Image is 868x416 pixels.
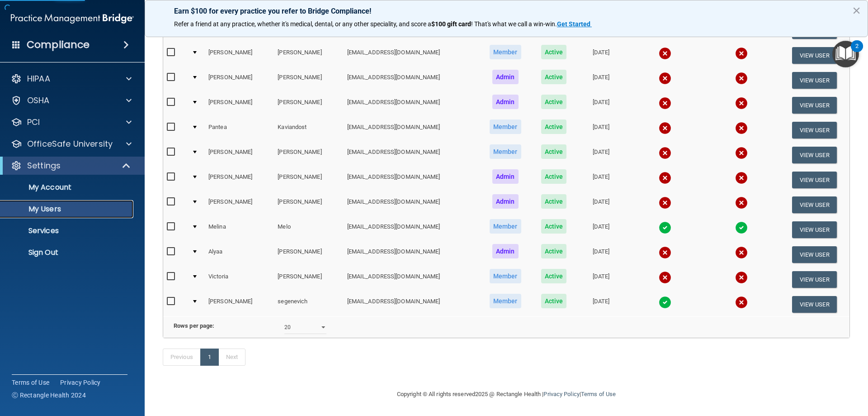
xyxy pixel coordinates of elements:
button: Open Resource Center, 2 new notifications [832,41,859,67]
p: PCI [27,117,40,128]
td: [DATE] [576,118,626,143]
a: Previous [163,349,201,366]
b: Rows per page: [174,322,214,329]
span: Member [490,219,521,234]
td: [EMAIL_ADDRESS][DOMAIN_NAME] [344,267,479,292]
a: OfficeSafe University [11,139,132,149]
td: [EMAIL_ADDRESS][DOMAIN_NAME] [344,68,479,93]
td: [DATE] [576,242,626,267]
button: View User [792,172,837,188]
span: Member [490,269,521,283]
span: Member [490,45,521,59]
div: Copyright © All rights reserved 2025 @ Rectangle Health | | [341,380,671,409]
td: [DATE] [576,167,626,192]
span: Admin [492,194,519,209]
img: cross.ca9f0e7f.svg [735,122,748,134]
td: segenevich [274,292,343,316]
span: Admin [492,169,519,184]
span: Active [541,194,567,209]
td: [DATE] [576,143,626,167]
p: Services [6,226,129,235]
td: [EMAIL_ADDRESS][DOMAIN_NAME] [344,143,479,167]
p: Sign Out [6,248,129,257]
td: [EMAIL_ADDRESS][DOMAIN_NAME] [344,93,479,118]
img: cross.ca9f0e7f.svg [735,296,748,309]
span: Active [541,269,567,283]
a: Settings [11,160,131,171]
p: My Account [6,183,129,192]
button: View User [792,196,837,213]
a: Privacy Policy [60,378,101,387]
td: [DATE] [576,43,626,68]
img: tick.e7d51cea.svg [735,221,748,234]
td: [PERSON_NAME] [274,93,343,118]
td: [EMAIL_ADDRESS][DOMAIN_NAME] [344,217,479,242]
span: Admin [492,244,519,258]
strong: $100 gift card [431,20,471,28]
td: [PERSON_NAME] [274,242,343,267]
img: cross.ca9f0e7f.svg [659,172,671,184]
td: Melina [205,217,274,242]
img: cross.ca9f0e7f.svg [735,72,748,85]
span: Admin [492,70,519,84]
strong: Get Started [557,20,590,28]
img: cross.ca9f0e7f.svg [735,147,748,159]
h4: Compliance [27,38,90,51]
span: Active [541,144,567,159]
p: OfficeSafe University [27,139,113,149]
img: cross.ca9f0e7f.svg [659,147,671,159]
td: [DATE] [576,217,626,242]
a: Next [218,349,245,366]
p: Settings [27,160,61,171]
span: Active [541,120,567,134]
span: Active [541,244,567,258]
img: cross.ca9f0e7f.svg [735,47,748,60]
td: [PERSON_NAME] [205,143,274,167]
td: [DATE] [576,93,626,118]
td: [PERSON_NAME] [205,292,274,316]
span: ! That's what we call a win-win. [471,20,557,28]
div: 2 [855,46,859,58]
a: Terms of Use [581,391,616,397]
td: [EMAIL_ADDRESS][DOMAIN_NAME] [344,118,479,143]
img: cross.ca9f0e7f.svg [659,271,671,284]
iframe: Drift Widget Chat Controller [712,352,857,388]
a: OSHA [11,95,132,106]
span: Member [490,294,521,308]
td: [DATE] [576,68,626,93]
td: [PERSON_NAME] [205,167,274,192]
img: cross.ca9f0e7f.svg [659,246,671,259]
td: [PERSON_NAME] [205,192,274,217]
a: PCI [11,117,132,128]
p: HIPAA [27,73,50,84]
a: 1 [200,349,219,366]
td: [PERSON_NAME] [205,93,274,118]
img: cross.ca9f0e7f.svg [659,97,671,110]
span: Ⓒ Rectangle Health 2024 [12,391,86,400]
span: Active [541,45,567,59]
td: Melo [274,217,343,242]
button: View User [792,221,837,238]
a: Get Started [557,20,592,28]
img: cross.ca9f0e7f.svg [735,196,748,209]
button: View User [792,122,837,139]
td: Victoria [205,267,274,292]
span: Active [541,294,567,308]
p: My Users [6,205,129,214]
img: PMB logo [11,10,134,28]
button: View User [792,47,837,64]
span: Member [490,120,521,134]
button: View User [792,147,837,163]
a: HIPAA [11,73,132,84]
td: [PERSON_NAME] [274,43,343,68]
img: cross.ca9f0e7f.svg [659,122,671,134]
img: cross.ca9f0e7f.svg [735,172,748,184]
span: Active [541,169,567,184]
td: [PERSON_NAME] [274,143,343,167]
span: Active [541,219,567,234]
td: [PERSON_NAME] [274,167,343,192]
td: [DATE] [576,267,626,292]
button: View User [792,246,837,263]
td: [DATE] [576,192,626,217]
img: cross.ca9f0e7f.svg [735,246,748,259]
